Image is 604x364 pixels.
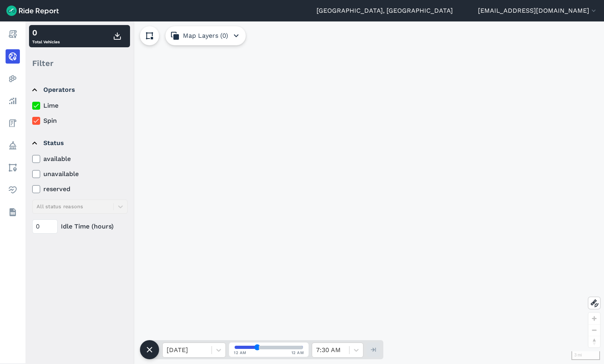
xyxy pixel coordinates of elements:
label: Lime [32,101,128,110]
summary: Status [32,132,126,154]
a: Analyze [6,94,20,108]
a: [GEOGRAPHIC_DATA], [GEOGRAPHIC_DATA] [317,6,453,15]
span: 12 AM [234,350,247,356]
div: Filter [29,51,130,76]
span: 12 AM [291,350,304,356]
summary: Operators [32,79,126,101]
a: Fees [6,116,20,130]
a: Health [6,183,20,197]
a: Report [6,27,20,41]
a: Policy [6,138,20,153]
label: Spin [32,116,128,126]
a: Datasets [6,205,20,219]
label: available [32,154,128,164]
a: Areas [6,161,20,175]
button: [EMAIL_ADDRESS][DOMAIN_NAME] [478,6,598,15]
img: Ride Report [6,6,59,16]
label: reserved [32,184,128,194]
a: Realtime [6,49,20,64]
div: loading [25,21,604,364]
button: Map Layers (0) [165,26,246,45]
label: unavailable [32,169,128,179]
div: Total Vehicles [32,27,60,46]
a: Heatmaps [6,72,20,86]
div: Idle Time (hours) [32,219,128,234]
div: 0 [32,27,60,39]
